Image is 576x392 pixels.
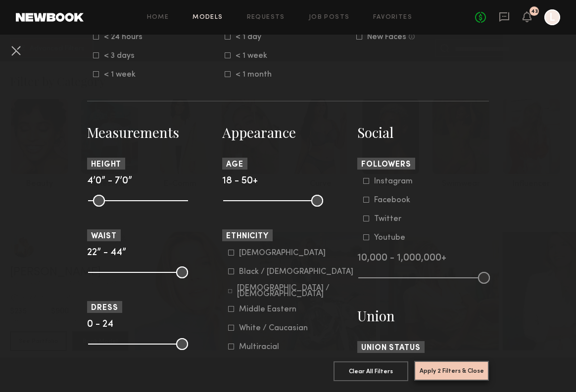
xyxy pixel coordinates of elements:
div: Youtube [374,235,413,241]
button: Cancel [8,43,24,58]
div: Multiracial [239,344,279,350]
span: 22” - 44” [87,248,126,258]
div: [DEMOGRAPHIC_DATA] [239,250,326,256]
a: Models [192,14,223,21]
common-close-button: Cancel [8,43,24,60]
a: Requests [247,14,285,21]
div: 10,000 - 1,000,000+ [357,254,489,263]
h3: Social [357,123,489,142]
div: White / Caucasian [239,325,308,331]
div: < 1 month [236,72,274,78]
div: < 3 days [104,53,143,59]
div: Middle Eastern [239,306,296,312]
span: Followers [361,161,411,169]
h3: Appearance [222,123,354,142]
span: Waist [91,233,117,240]
span: 4’0” - 7’0” [87,176,132,186]
div: Instagram [374,178,413,184]
a: Favorites [373,14,412,21]
span: Dress [91,305,118,312]
div: < 1 week [236,53,274,59]
div: 43 [531,9,538,14]
h3: Measurements [87,123,219,142]
h3: Union [357,306,489,325]
span: 18 - 50+ [222,176,258,186]
a: Job Posts [309,14,350,21]
span: Union Status [361,345,421,352]
button: Clear All Filters [334,361,408,381]
span: Ethnicity [226,233,269,240]
button: Apply 2 Filters & Close [414,361,489,381]
div: < 1 day [236,34,274,40]
span: 0 - 24 [87,320,113,329]
div: < 24 hours [104,34,143,40]
div: New Faces [367,34,406,40]
div: Facebook [374,197,413,203]
div: Twitter [374,216,413,222]
span: Age [226,161,243,169]
a: Home [147,14,169,21]
div: Black / [DEMOGRAPHIC_DATA] [239,269,353,275]
a: L [544,9,560,25]
div: < 1 week [104,72,143,78]
div: [DEMOGRAPHIC_DATA] / [DEMOGRAPHIC_DATA] [237,285,354,297]
span: Height [91,161,121,169]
